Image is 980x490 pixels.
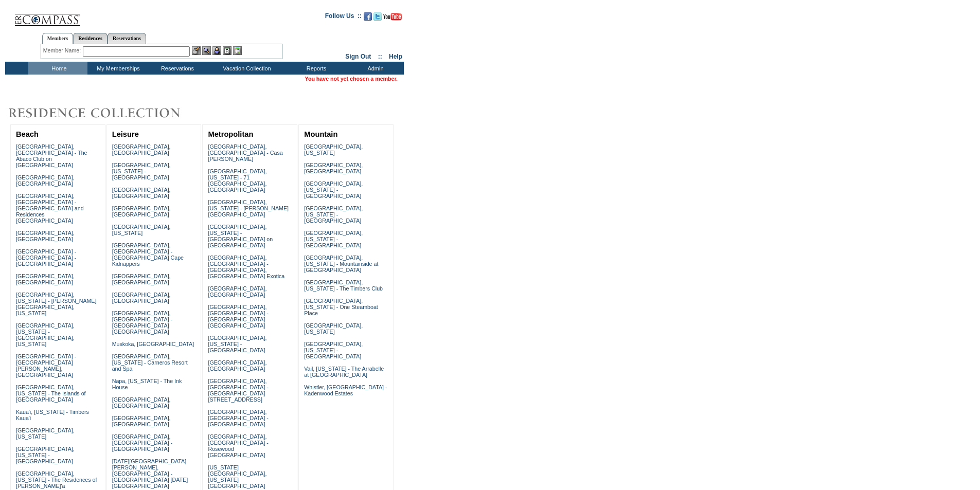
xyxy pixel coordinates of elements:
[112,162,171,180] a: [GEOGRAPHIC_DATA], [US_STATE] - [GEOGRAPHIC_DATA]
[112,242,184,267] a: [GEOGRAPHIC_DATA], [GEOGRAPHIC_DATA] - [GEOGRAPHIC_DATA] Cape Kidnappers
[208,433,268,458] a: [GEOGRAPHIC_DATA], [GEOGRAPHIC_DATA] - Rosewood [GEOGRAPHIC_DATA]
[208,143,282,162] a: [GEOGRAPHIC_DATA], [GEOGRAPHIC_DATA] - Casa [PERSON_NAME]
[5,15,13,16] img: i.gif
[28,62,87,75] td: Home
[304,341,363,359] a: [GEOGRAPHIC_DATA], [US_STATE] - [GEOGRAPHIC_DATA]
[112,143,171,156] a: [GEOGRAPHIC_DATA], [GEOGRAPHIC_DATA]
[5,103,206,123] img: Destinations by Exclusive Resorts
[383,15,402,22] a: Subscribe to our YouTube Channel
[112,130,139,138] a: Leisure
[304,255,378,273] a: [GEOGRAPHIC_DATA], [US_STATE] - Mountainside at [GEOGRAPHIC_DATA]
[345,53,371,60] a: Sign Out
[304,298,378,316] a: [GEOGRAPHIC_DATA], [US_STATE] - One Steamboat Place
[16,470,97,489] a: [GEOGRAPHIC_DATA], [US_STATE] - The Residences of [PERSON_NAME]'a
[112,341,194,347] a: Muskoka, [GEOGRAPHIC_DATA]
[304,384,387,396] a: Whistler, [GEOGRAPHIC_DATA] - Kadenwood Estates
[373,15,382,22] a: Follow us on Twitter
[16,427,75,440] a: [GEOGRAPHIC_DATA], [US_STATE]
[364,15,372,22] a: Become our fan on Facebook
[305,76,398,82] span: You have not yet chosen a member.
[16,273,75,285] a: [GEOGRAPHIC_DATA], [GEOGRAPHIC_DATA]
[208,464,266,489] a: [US_STATE][GEOGRAPHIC_DATA], [US_STATE][GEOGRAPHIC_DATA]
[304,230,363,248] a: [GEOGRAPHIC_DATA], [US_STATE] - [GEOGRAPHIC_DATA]
[389,53,402,60] a: Help
[345,62,404,75] td: Admin
[286,62,345,75] td: Reports
[16,384,86,403] a: [GEOGRAPHIC_DATA], [US_STATE] - The Islands of [GEOGRAPHIC_DATA]
[16,230,75,242] a: [GEOGRAPHIC_DATA], [GEOGRAPHIC_DATA]
[223,46,231,55] img: Reservations
[112,224,171,236] a: [GEOGRAPHIC_DATA], [US_STATE]
[304,130,337,138] a: Mountain
[16,193,84,224] a: [GEOGRAPHIC_DATA], [GEOGRAPHIC_DATA] - [GEOGRAPHIC_DATA] and Residences [GEOGRAPHIC_DATA]
[208,130,253,138] a: Metropolitan
[112,396,171,409] a: [GEOGRAPHIC_DATA], [GEOGRAPHIC_DATA]
[383,13,402,21] img: Subscribe to our YouTube Channel
[16,292,97,316] a: [GEOGRAPHIC_DATA], [US_STATE] - [PERSON_NAME][GEOGRAPHIC_DATA], [US_STATE]
[16,174,75,187] a: [GEOGRAPHIC_DATA], [GEOGRAPHIC_DATA]
[16,446,75,464] a: [GEOGRAPHIC_DATA], [US_STATE] - [GEOGRAPHIC_DATA]
[147,62,206,75] td: Reservations
[16,143,87,168] a: [GEOGRAPHIC_DATA], [GEOGRAPHIC_DATA] - The Abaco Club on [GEOGRAPHIC_DATA]
[112,353,188,372] a: [GEOGRAPHIC_DATA], [US_STATE] - Carneros Resort and Spa
[112,415,171,427] a: [GEOGRAPHIC_DATA], [GEOGRAPHIC_DATA]
[304,143,363,156] a: [GEOGRAPHIC_DATA], [US_STATE]
[304,322,363,335] a: [GEOGRAPHIC_DATA], [US_STATE]
[233,46,242,55] img: b_calculator.gif
[304,366,384,378] a: Vail, [US_STATE] - The Arrabelle at [GEOGRAPHIC_DATA]
[208,285,266,298] a: [GEOGRAPHIC_DATA], [GEOGRAPHIC_DATA]
[112,273,171,285] a: [GEOGRAPHIC_DATA], [GEOGRAPHIC_DATA]
[206,62,286,75] td: Vacation Collection
[208,199,289,217] a: [GEOGRAPHIC_DATA], [US_STATE] - [PERSON_NAME][GEOGRAPHIC_DATA]
[208,335,266,353] a: [GEOGRAPHIC_DATA], [US_STATE] - [GEOGRAPHIC_DATA]
[42,33,74,44] a: Members
[16,353,76,378] a: [GEOGRAPHIC_DATA] - [GEOGRAPHIC_DATA][PERSON_NAME], [GEOGRAPHIC_DATA]
[112,310,172,335] a: [GEOGRAPHIC_DATA], [GEOGRAPHIC_DATA] - [GEOGRAPHIC_DATA] [GEOGRAPHIC_DATA]
[208,409,268,427] a: [GEOGRAPHIC_DATA], [GEOGRAPHIC_DATA] - [GEOGRAPHIC_DATA]
[14,5,81,26] img: Compass Home
[112,433,172,452] a: [GEOGRAPHIC_DATA], [GEOGRAPHIC_DATA] - [GEOGRAPHIC_DATA]
[304,205,363,224] a: [GEOGRAPHIC_DATA], [US_STATE] - [GEOGRAPHIC_DATA]
[16,322,75,347] a: [GEOGRAPHIC_DATA], [US_STATE] - [GEOGRAPHIC_DATA], [US_STATE]
[208,224,273,248] a: [GEOGRAPHIC_DATA], [US_STATE] - [GEOGRAPHIC_DATA] on [GEOGRAPHIC_DATA]
[208,378,268,403] a: [GEOGRAPHIC_DATA], [GEOGRAPHIC_DATA] - [GEOGRAPHIC_DATA][STREET_ADDRESS]
[112,292,171,304] a: [GEOGRAPHIC_DATA], [GEOGRAPHIC_DATA]
[16,409,89,421] a: Kaua'i, [US_STATE] - Timbers Kaua'i
[192,46,201,55] img: b_edit.gif
[325,11,362,24] td: Follow Us ::
[16,248,76,267] a: [GEOGRAPHIC_DATA] - [GEOGRAPHIC_DATA] - [GEOGRAPHIC_DATA]
[364,12,372,21] img: Become our fan on Facebook
[304,279,383,292] a: [GEOGRAPHIC_DATA], [US_STATE] - The Timbers Club
[373,12,382,21] img: Follow us on Twitter
[43,46,83,55] div: Member Name:
[208,255,284,279] a: [GEOGRAPHIC_DATA], [GEOGRAPHIC_DATA] - [GEOGRAPHIC_DATA], [GEOGRAPHIC_DATA] Exotica
[73,33,108,44] a: Residences
[208,168,266,193] a: [GEOGRAPHIC_DATA], [US_STATE] - 71 [GEOGRAPHIC_DATA], [GEOGRAPHIC_DATA]
[87,62,147,75] td: My Memberships
[378,53,382,60] span: ::
[304,162,363,174] a: [GEOGRAPHIC_DATA], [GEOGRAPHIC_DATA]
[304,180,363,199] a: [GEOGRAPHIC_DATA], [US_STATE] - [GEOGRAPHIC_DATA]
[208,359,266,372] a: [GEOGRAPHIC_DATA], [GEOGRAPHIC_DATA]
[112,205,171,217] a: [GEOGRAPHIC_DATA], [GEOGRAPHIC_DATA]
[202,46,211,55] img: View
[16,130,39,138] a: Beach
[112,378,182,390] a: Napa, [US_STATE] - The Ink House
[112,187,171,199] a: [GEOGRAPHIC_DATA], [GEOGRAPHIC_DATA]
[108,33,146,44] a: Reservations
[212,46,221,55] img: Impersonate
[208,304,268,329] a: [GEOGRAPHIC_DATA], [GEOGRAPHIC_DATA] - [GEOGRAPHIC_DATA] [GEOGRAPHIC_DATA]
